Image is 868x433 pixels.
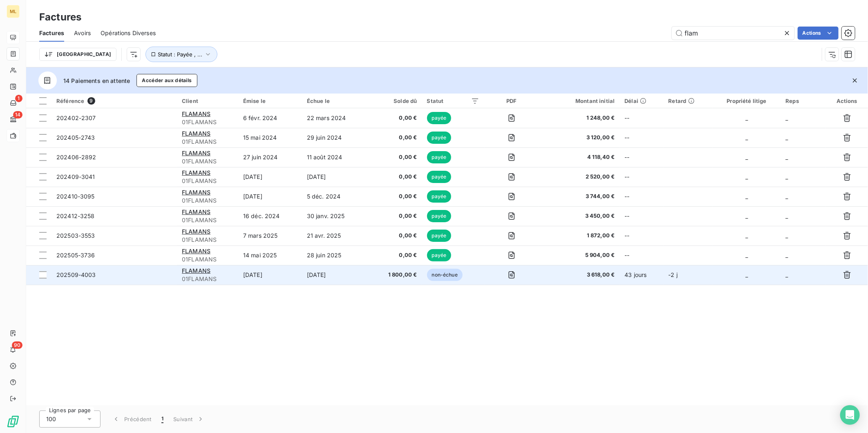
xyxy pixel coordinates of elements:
[374,251,417,259] span: 0,00 €
[427,230,452,242] span: payée
[624,98,658,104] div: Délai
[182,248,210,254] span: FLAMANS
[427,269,463,281] span: non-échue
[182,208,210,215] span: FLAMANS
[427,210,452,222] span: payée
[374,192,417,201] span: 0,00 €
[427,171,452,183] span: payée
[669,98,708,104] div: Retard
[56,98,84,104] span: Référence
[427,98,480,104] div: Statut
[63,76,130,85] span: 14 Paiements en attente
[182,118,233,126] span: 01FLAMANS
[745,232,748,239] span: _
[238,147,302,167] td: 27 juin 2024
[56,212,95,219] span: 202412-3258
[374,232,417,240] span: 0,00 €
[238,206,302,226] td: 16 déc. 2024
[182,275,233,283] span: 01FLAMANS
[374,98,417,104] div: Solde dû
[13,111,22,118] span: 14
[745,173,748,180] span: _
[182,150,210,156] span: FLAMANS
[831,98,863,104] div: Actions
[136,74,197,87] button: Accéder aux détails
[374,134,417,142] span: 0,00 €
[745,154,748,161] span: _
[238,246,302,265] td: 14 mai 2025
[182,110,210,117] span: FLAMANS
[544,114,615,122] span: 1 248,00 €
[786,134,788,141] span: _
[56,154,96,161] span: 202406-2892
[620,128,663,147] td: --
[238,226,302,246] td: 7 mars 2025
[56,173,95,180] span: 202409-3041
[620,246,663,265] td: --
[302,226,369,246] td: 21 avr. 2025
[101,29,156,37] span: Opérations Diverses
[182,138,233,146] span: 01FLAMANS
[182,236,233,244] span: 01FLAMANS
[786,114,788,121] span: _
[56,134,95,141] span: 202405-2743
[427,112,452,124] span: payée
[238,167,302,187] td: [DATE]
[620,226,663,246] td: --
[46,415,56,423] span: 100
[7,5,20,18] div: ML
[182,189,210,196] span: FLAMANS
[87,97,95,105] span: 9
[374,271,417,279] span: 1 800,00 €
[620,147,663,167] td: --
[182,177,233,185] span: 01FLAMANS
[544,98,615,104] div: Montant initial
[243,98,297,104] div: Émise le
[427,190,452,203] span: payée
[544,212,615,220] span: 3 450,00 €
[374,153,417,161] span: 0,00 €
[302,147,369,167] td: 11 août 2024
[745,271,748,278] span: _
[374,212,417,220] span: 0,00 €
[620,108,663,128] td: --
[302,167,369,187] td: [DATE]
[544,173,615,181] span: 2 520,00 €
[544,232,615,240] span: 1 872,00 €
[620,265,663,285] td: 43 jours
[620,167,663,187] td: --
[56,252,95,259] span: 202505-3736
[56,232,95,239] span: 202503-3553
[302,246,369,265] td: 28 juin 2025
[745,193,748,200] span: _
[302,128,369,147] td: 29 juin 2024
[15,95,22,102] span: 1
[427,151,452,163] span: payée
[544,192,615,201] span: 3 744,00 €
[158,51,202,58] span: Statut : Payée , ...
[302,187,369,206] td: 5 déc. 2024
[427,132,452,144] span: payée
[786,193,788,200] span: _
[544,134,615,142] span: 3 120,00 €
[718,98,776,104] div: Propriété litige
[238,128,302,147] td: 15 mai 2024
[798,27,839,40] button: Actions
[238,187,302,206] td: [DATE]
[39,10,81,25] h3: Factures
[544,271,615,279] span: 3 618,00 €
[182,98,233,104] div: Client
[427,249,452,261] span: payée
[157,411,168,428] button: 1
[182,196,233,205] span: 01FLAMANS
[161,415,163,423] span: 1
[56,193,95,200] span: 202410-3095
[489,98,534,104] div: PDF
[182,228,210,235] span: FLAMANS
[39,29,64,37] span: Factures
[107,411,157,428] button: Précédent
[620,187,663,206] td: --
[182,255,233,263] span: 01FLAMANS
[745,212,748,219] span: _
[374,173,417,181] span: 0,00 €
